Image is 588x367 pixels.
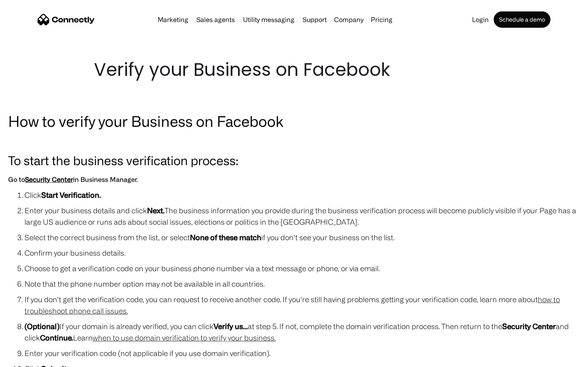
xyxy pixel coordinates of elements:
strong: Continue. [40,334,73,342]
h3: To start the business verification process: [8,151,580,170]
p: ‍ [8,135,580,147]
a: Schedule a demo [494,11,550,28]
h1: Verify your Business on Facebook [94,57,494,82]
a: Support [299,16,330,23]
li: Enter your verification code (not applicable if you use domain verification). [24,347,580,359]
li: Click [24,189,580,201]
strong: Next. [147,206,165,214]
a: Marketing [154,16,192,23]
li: If you don't get the verification code, you can request to receive another code. If you're still ... [24,294,580,316]
h6: Go to in Business Manager. [8,174,580,185]
ul: Language list [16,353,49,364]
strong: Security Center [502,322,556,330]
strong: (Optional) [24,322,60,330]
a: Security Center [25,176,73,183]
a: Utility messaging [240,16,298,23]
strong: None of these match [190,233,261,241]
li: Confirm your business details. [24,247,580,259]
strong: Start Verification. [41,191,101,199]
li: If your domain is already verified, you can click at step 5. If not, complete the domain verifica... [24,321,580,343]
a: Sales agents [193,16,238,23]
li: Choose to get a verification code on your business phone number via a text message or phone, or v... [24,263,580,274]
strong: Verify us... [214,322,248,330]
h2: How to verify your Business on Facebook [8,111,580,131]
li: Select the correct business from the list, or select if you don't see your business on the list. [24,232,580,243]
a: Login [469,16,492,23]
aside: Language selected: English [8,353,49,364]
li: Note that the phone number option may not be available in all countries. [24,278,580,290]
div: Company [334,14,363,25]
a: Pricing [367,16,396,23]
a: when to use domain verification to verify your business. [93,334,276,342]
li: Enter your business details and click The business information you provide during the business ve... [24,205,580,228]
